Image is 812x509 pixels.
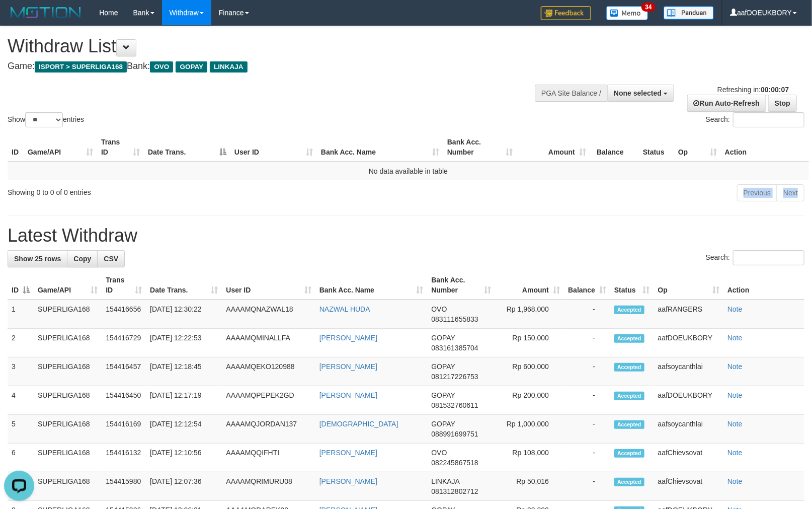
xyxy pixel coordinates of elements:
[517,133,590,162] th: Amount: activate to sort column ascending
[654,472,723,501] td: aafChievsovat
[146,300,222,329] td: [DATE] 12:30:22
[717,86,789,94] span: Refreshing in:
[590,133,639,162] th: Balance
[319,477,377,485] a: [PERSON_NAME]
[222,415,315,444] td: AAAAMQJORDAN137
[34,329,102,357] td: SUPERLIGA168
[727,305,743,313] a: Note
[144,133,230,162] th: Date Trans.: activate to sort column descending
[706,250,804,265] label: Search:
[431,344,478,352] span: Copy 083161385704 to clipboard
[564,386,610,415] td: -
[146,386,222,415] td: [DATE] 12:17:19
[319,449,377,457] a: [PERSON_NAME]
[34,357,102,386] td: SUPERLIGA168
[614,449,644,458] span: Accepted
[14,255,61,263] span: Show 25 rows
[664,6,714,20] img: panduan.png
[777,184,804,201] a: Next
[654,386,723,415] td: aafDOEUKBORY
[102,329,146,357] td: 154416729
[431,305,447,313] span: OVO
[8,226,804,246] h1: Latest Withdraw
[706,112,804,127] label: Search:
[319,362,377,371] a: [PERSON_NAME]
[535,85,607,102] div: PGA Site Balance /
[315,271,427,300] th: Bank Acc. Name: activate to sort column ascending
[564,300,610,329] td: -
[431,334,455,342] span: GOPAY
[761,86,789,94] strong: 00:00:07
[317,133,443,162] th: Bank Acc. Name: activate to sort column ascending
[146,415,222,444] td: [DATE] 12:12:54
[495,329,564,357] td: Rp 150,000
[102,386,146,415] td: 154416450
[733,112,804,127] input: Search:
[8,357,34,386] td: 3
[431,487,478,495] span: Copy 081312802712 to clipboard
[495,444,564,472] td: Rp 108,000
[431,362,455,371] span: GOPAY
[495,386,564,415] td: Rp 200,000
[674,133,721,162] th: Op: activate to sort column ascending
[8,36,531,56] h1: Withdraw List
[431,401,478,409] span: Copy 081532760611 to clipboard
[443,133,517,162] th: Bank Acc. Number: activate to sort column ascending
[727,334,743,342] a: Note
[727,391,743,399] a: Note
[25,112,63,127] select: Showentries
[614,363,644,372] span: Accepted
[8,162,809,180] td: No data available in table
[8,133,24,162] th: ID
[733,250,804,265] input: Search:
[431,459,478,467] span: Copy 082245867518 to clipboard
[495,472,564,501] td: Rp 50,016
[102,444,146,472] td: 154416132
[8,271,34,300] th: ID: activate to sort column descending
[610,271,654,300] th: Status: activate to sort column ascending
[146,271,222,300] th: Date Trans.: activate to sort column ascending
[146,472,222,501] td: [DATE] 12:07:36
[34,444,102,472] td: SUPERLIGA168
[431,420,455,428] span: GOPAY
[8,61,531,71] h4: Game: Bank:
[4,4,34,34] button: Open LiveChat chat widget
[222,386,315,415] td: AAAAMQPEPEK2GD
[564,444,610,472] td: -
[431,315,478,323] span: Copy 083111655833 to clipboard
[222,329,315,357] td: AAAAMQMINALLFA
[210,61,248,72] span: LINKAJA
[24,133,97,162] th: Game/API: activate to sort column ascending
[431,373,478,381] span: Copy 081217226753 to clipboard
[319,305,370,313] a: NAZWAL HUDA
[73,255,91,263] span: Copy
[102,271,146,300] th: Trans ID: activate to sort column ascending
[67,250,98,267] a: Copy
[737,184,777,201] a: Previous
[654,271,723,300] th: Op: activate to sort column ascending
[34,300,102,329] td: SUPERLIGA168
[8,250,67,267] a: Show 25 rows
[431,391,455,399] span: GOPAY
[8,112,84,127] label: Show entries
[431,477,459,485] span: LINKAJA
[654,415,723,444] td: aafsoycanthlai
[230,133,317,162] th: User ID: activate to sort column ascending
[97,250,125,267] a: CSV
[727,477,743,485] a: Note
[431,449,447,457] span: OVO
[222,300,315,329] td: AAAAMQNAZWAL18
[639,133,674,162] th: Status
[319,420,398,428] a: [DEMOGRAPHIC_DATA]
[319,391,377,399] a: [PERSON_NAME]
[222,357,315,386] td: AAAAMQEKO120988
[8,386,34,415] td: 4
[8,300,34,329] td: 1
[654,300,723,329] td: aafRANGERS
[495,271,564,300] th: Amount: activate to sort column ascending
[654,329,723,357] td: aafDOEUKBORY
[8,5,84,20] img: MOTION_logo.png
[721,133,809,162] th: Action
[8,444,34,472] td: 6
[102,472,146,501] td: 154415980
